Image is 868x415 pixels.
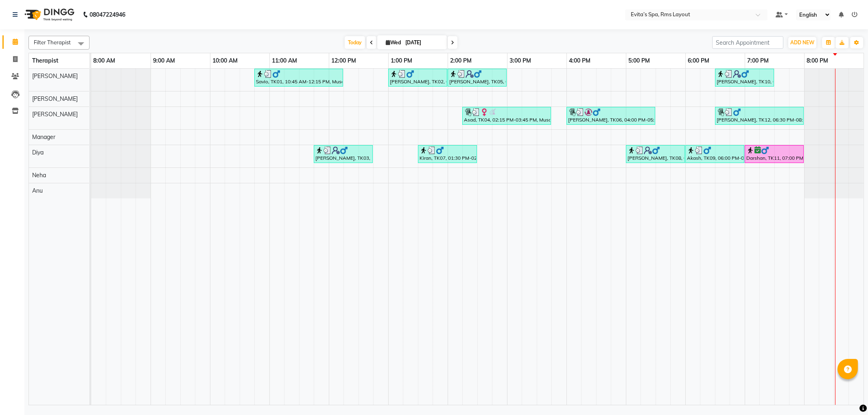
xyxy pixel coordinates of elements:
div: [PERSON_NAME], TK03, 11:45 AM-12:45 PM, Swedish Massage [315,146,372,162]
div: Asad, TK04, 02:15 PM-03:45 PM, Muscle Relaxing Massage (90 min) [463,108,550,124]
a: 1:00 PM [389,55,414,67]
div: [PERSON_NAME], TK08, 05:00 PM-06:00 PM, Muscle Relaxing massage [627,146,684,162]
div: [PERSON_NAME], TK12, 06:30 PM-08:00 PM, Swedish Massage (90 min) [716,108,803,124]
span: Manager [32,133,55,141]
span: Therapist [32,57,58,64]
a: 8:00 PM [805,55,830,67]
div: [PERSON_NAME], TK02, 01:00 PM-02:00 PM, Swedish Massage [389,70,446,85]
input: 2025-09-03 [403,37,444,49]
div: Kiran, TK07, 01:30 PM-02:30 PM, Muscle Relaxing massage [419,146,476,162]
span: Diya [32,149,44,156]
a: 2:00 PM [448,55,474,67]
a: 7:00 PM [745,55,771,67]
div: [PERSON_NAME], TK10, 06:30 PM-07:30 PM, Muscle Relaxing massage [716,70,773,85]
span: Neha [32,172,46,179]
a: 5:00 PM [626,55,652,67]
span: [PERSON_NAME] [32,95,78,102]
span: Filter Therapist [34,39,71,46]
div: Akash, TK09, 06:00 PM-07:00 PM, Aroma Massage [686,146,743,162]
span: Wed [384,39,403,46]
a: 8:00 AM [91,55,117,67]
a: 12:00 PM [329,55,358,67]
div: [PERSON_NAME], TK06, 04:00 PM-05:30 PM, Swedish Massage (90 min) [567,108,654,124]
button: ADD NEW [788,37,816,48]
div: Darshan, TK11, 07:00 PM-08:00 PM, Muscle Relaxing massage [746,146,803,162]
b: 08047224946 [90,3,125,26]
span: [PERSON_NAME] [32,72,78,80]
div: [PERSON_NAME], TK05, 02:00 PM-03:00 PM, Muscle Relaxing massage [448,70,506,85]
input: Search Appointment [712,36,783,49]
span: [PERSON_NAME] [32,111,78,118]
a: 10:00 AM [210,55,240,67]
a: 3:00 PM [507,55,533,67]
a: 9:00 AM [151,55,177,67]
div: Savio, TK01, 10:45 AM-12:15 PM, Muscle Relaxing massage [255,70,342,85]
a: 11:00 AM [270,55,299,67]
iframe: chat widget [834,382,860,407]
span: ADD NEW [790,39,814,46]
a: 4:00 PM [567,55,593,67]
span: Today [345,36,365,49]
span: Anu [32,187,43,194]
a: 6:00 PM [686,55,711,67]
img: logo [21,3,77,26]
